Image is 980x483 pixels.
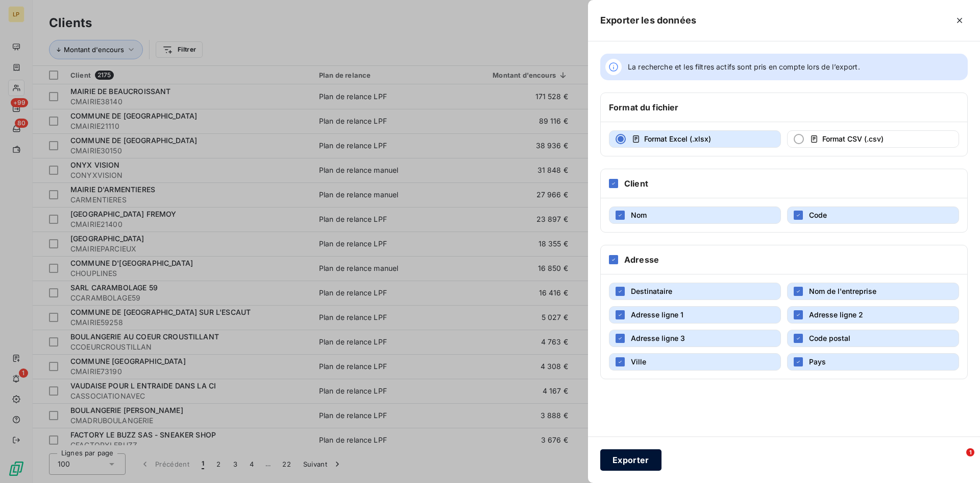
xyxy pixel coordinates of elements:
[631,287,672,295] span: Destinataire
[631,357,646,366] span: Ville
[628,62,860,72] span: La recherche et les filtres actifs sont pris en compte lors de l’export.
[787,130,959,148] button: Format CSV (.csv)
[809,310,863,319] span: Adresse ligne 2
[631,334,685,342] span: Adresse ligne 3
[631,211,647,219] span: Nom
[609,353,781,371] button: Ville
[631,310,683,319] span: Adresse ligne 1
[966,448,974,456] span: 1
[787,306,959,324] button: Adresse ligne 2
[809,211,827,219] span: Code
[609,101,679,113] h6: Format du fichier
[644,134,711,143] span: Format Excel (.xlsx)
[624,254,659,266] h6: Adresse
[600,449,661,471] button: Exporter
[945,448,970,473] iframe: Intercom live chat
[600,13,696,28] h5: Exporter les données
[624,177,648,190] h6: Client
[787,353,959,371] button: Pays
[609,206,781,224] button: Nom
[787,330,959,347] button: Code postal
[609,306,781,324] button: Adresse ligne 1
[809,357,826,366] span: Pays
[787,283,959,300] button: Nom de l'entreprise
[809,334,850,342] span: Code postal
[609,283,781,300] button: Destinataire
[809,287,876,295] span: Nom de l'entreprise
[609,330,781,347] button: Adresse ligne 3
[787,206,959,224] button: Code
[822,134,884,143] span: Format CSV (.csv)
[609,130,781,148] button: Format Excel (.xlsx)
